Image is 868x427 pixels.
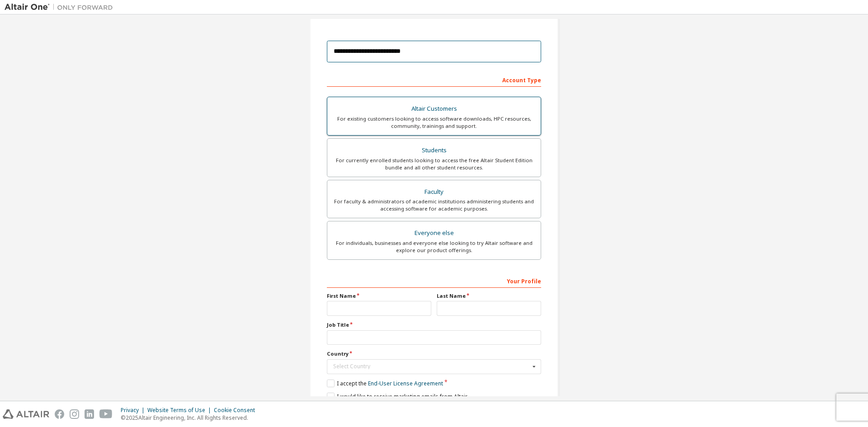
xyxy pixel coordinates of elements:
[327,380,443,387] label: I accept the
[333,115,535,130] div: For existing customers looking to access software downloads, HPC resources, community, trainings ...
[333,157,535,171] div: For currently enrolled students looking to access the free Altair Student Edition bundle and all ...
[437,292,541,300] label: Last Name
[3,409,49,419] img: altair_logo.svg
[121,414,260,422] p: © 2025 Altair Engineering, Inc. All Rights Reserved.
[99,409,113,419] img: youtube.svg
[55,409,64,419] img: facebook.svg
[333,364,530,369] div: Select Country
[147,407,214,414] div: Website Terms of Use
[327,393,467,400] label: I would like to receive marketing emails from Altair
[333,239,535,254] div: For individuals, businesses and everyone else looking to try Altair software and explore our prod...
[333,198,535,212] div: For faculty & administrators of academic institutions administering students and accessing softwa...
[121,407,147,414] div: Privacy
[333,186,535,198] div: Faculty
[327,321,541,328] label: Job Title
[333,144,535,157] div: Students
[333,227,535,239] div: Everyone else
[327,273,541,288] div: Your Profile
[327,292,431,300] label: First Name
[327,350,541,357] label: Country
[5,3,118,12] img: Altair One
[368,380,443,387] a: End-User License Agreement
[70,409,79,419] img: instagram.svg
[85,409,94,419] img: linkedin.svg
[214,407,260,414] div: Cookie Consent
[327,72,541,87] div: Account Type
[333,103,535,115] div: Altair Customers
